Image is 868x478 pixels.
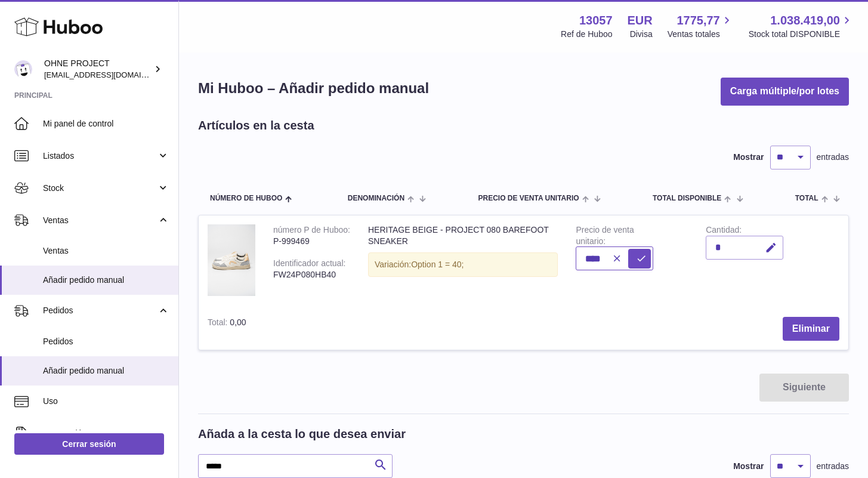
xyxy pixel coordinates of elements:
div: FW24P080HB40 [273,269,350,280]
span: entradas [817,461,849,472]
button: Eliminar [783,317,839,341]
span: Ventas totales [668,29,734,40]
span: entradas [817,152,849,163]
a: Cerrar sesión [14,433,164,455]
strong: 13057 [579,13,613,29]
span: Uso [43,396,169,407]
span: Facturación y pagos [43,428,157,439]
h2: Artículos en la cesta [198,118,314,134]
img: HERITAGE BEIGE - PROJECT 080 BAREFOOT SNEAKER [208,224,255,296]
span: Pedidos [43,305,157,316]
span: Precio de venta unitario [478,195,579,202]
td: HERITAGE BEIGE - PROJECT 080 BAREFOOT SNEAKER [359,215,567,308]
span: 1.038.419,00 [770,13,840,29]
span: Option 1 = 40; [411,260,464,269]
label: Total [208,317,230,330]
span: Mi panel de control [43,118,169,129]
span: 0,00 [230,317,246,327]
div: P-999469 [273,236,350,247]
div: Ref de Huboo [561,29,612,40]
a: 1.038.419,00 Stock total DISPONIBLE [749,13,854,40]
button: Carga múltiple/por lotes [721,78,849,106]
span: Listados [43,150,157,162]
strong: EUR [628,13,653,29]
div: número P de Huboo [273,225,350,238]
label: Mostrar [733,461,764,472]
span: 1775,77 [677,13,719,29]
span: Total [795,195,818,202]
span: Pedidos [43,336,169,347]
h2: Añada a la cesta lo que desea enviar [198,426,406,442]
span: Ventas [43,245,169,257]
span: Ventas [43,215,157,226]
a: 1775,77 Ventas totales [668,13,734,40]
img: support@ohneproject.com [14,60,32,78]
label: Precio de venta unitario [576,225,634,249]
span: Añadir pedido manual [43,275,169,286]
label: Cantidad [706,225,742,238]
span: Stock total DISPONIBLE [749,29,854,40]
div: Identificador actual [273,258,345,271]
span: Total DISPONIBLE [653,195,721,202]
div: Divisa [630,29,653,40]
label: Mostrar [733,152,764,163]
span: [EMAIL_ADDRESS][DOMAIN_NAME] [44,70,175,79]
span: Denominación [348,195,404,202]
span: Añadir pedido manual [43,365,169,377]
span: Número de Huboo [210,195,282,202]
h1: Mi Huboo – Añadir pedido manual [198,79,429,98]
span: Stock [43,183,157,194]
div: Variación: [368,252,558,277]
div: OHNE PROJECT [44,58,152,81]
